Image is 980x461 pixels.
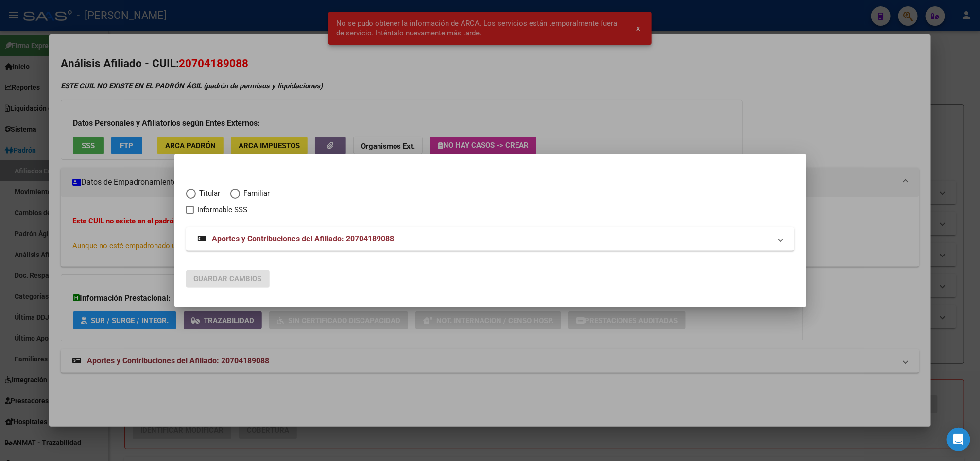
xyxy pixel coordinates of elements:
[947,428,970,451] div: Open Intercom Messenger
[186,191,280,200] mat-radio-group: Elija una opción
[212,234,395,243] span: Aportes y Contribuciones del Afiliado: 20704189088
[240,188,270,199] span: Familiar
[186,227,794,251] mat-expansion-panel-header: Aportes y Contribuciones del Afiliado: 20704189088
[194,274,262,283] span: Guardar Cambios
[198,204,248,216] span: Informable SSS
[196,188,221,199] span: Titular
[186,270,270,288] button: Guardar Cambios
